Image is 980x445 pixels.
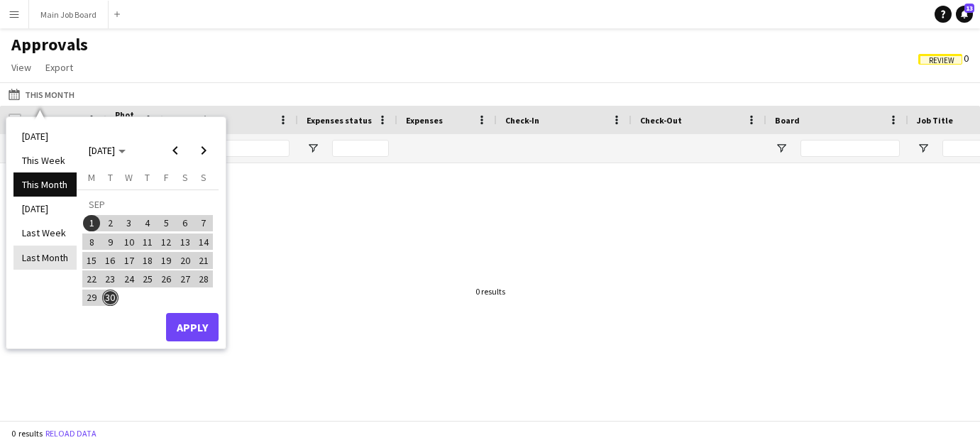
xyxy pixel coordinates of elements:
input: Column with Header Selection [9,114,21,126]
input: Expenses status Filter Input [332,140,389,157]
button: 13-09-2025 [175,233,194,251]
button: Previous month [161,136,189,165]
td: SEP [82,195,213,214]
span: 0 [918,52,969,65]
span: 16 [102,252,119,269]
span: 27 [177,270,194,287]
span: 10 [121,234,138,251]
button: 30-09-2025 [101,288,119,307]
span: 13 [964,4,974,13]
span: 13 [177,234,194,251]
span: 6 [177,215,194,232]
li: This Week [13,148,77,172]
div: 0 results [475,286,505,297]
span: Board [775,115,800,126]
button: 07-09-2025 [194,214,213,232]
span: Photo [115,109,138,131]
button: 29-09-2025 [82,288,101,307]
button: 15-09-2025 [82,251,101,270]
button: 17-09-2025 [120,251,138,270]
span: 19 [158,252,175,269]
button: 24-09-2025 [120,270,138,288]
span: 24 [121,270,138,287]
span: Review [929,56,954,65]
span: 11 [139,234,156,251]
button: 14-09-2025 [194,233,213,251]
button: Choose month and year [83,138,131,163]
input: Name Filter Input [197,140,290,157]
button: Main Job Board [29,1,109,28]
span: Name [172,115,194,126]
button: 20-09-2025 [175,251,194,270]
span: 25 [139,270,156,287]
button: 25-09-2025 [138,270,157,288]
span: 3 [121,215,138,232]
li: [DATE] [13,124,77,148]
span: 28 [195,270,212,287]
button: 18-09-2025 [138,251,157,270]
span: 12 [158,234,175,251]
button: Reload data [43,426,99,441]
button: 09-09-2025 [101,233,119,251]
button: 28-09-2025 [194,270,213,288]
a: View [6,58,37,77]
button: Open Filter Menu [917,142,930,155]
span: 21 [195,252,212,269]
button: 01-09-2025 [82,214,101,232]
li: [DATE] [13,197,77,221]
span: 5 [158,215,175,232]
button: 19-09-2025 [157,251,175,270]
input: Board Filter Input [800,140,900,157]
span: S [201,171,207,184]
span: Date [30,115,50,126]
button: 04-09-2025 [138,214,157,232]
span: Export [45,61,73,74]
span: View [11,61,31,74]
span: M [88,171,95,184]
li: Last Week [13,221,77,245]
span: 8 [83,234,100,251]
span: T [108,171,113,184]
span: F [164,171,169,184]
button: Next month [189,136,218,165]
span: Expenses [406,115,443,126]
span: Expenses status [307,115,372,126]
button: 02-09-2025 [101,214,119,232]
button: 10-09-2025 [120,233,138,251]
span: 9 [102,234,119,251]
span: Check-Out [640,115,682,126]
span: 15 [83,252,100,269]
span: 18 [139,252,156,269]
button: 22-09-2025 [82,270,101,288]
span: 2 [102,215,119,232]
button: 05-09-2025 [157,214,175,232]
span: T [145,171,150,184]
button: Apply [166,313,219,341]
li: This Month [13,172,77,197]
button: 26-09-2025 [157,270,175,288]
span: W [125,171,133,184]
button: 12-09-2025 [157,233,175,251]
span: 22 [83,270,100,287]
span: 17 [121,252,138,269]
span: Job Title [917,115,953,126]
span: 20 [177,252,194,269]
span: S [182,171,188,184]
button: 08-09-2025 [82,233,101,251]
span: 23 [102,270,119,287]
button: Open Filter Menu [307,142,319,155]
button: 06-09-2025 [175,214,194,232]
button: 11-09-2025 [138,233,157,251]
span: 4 [139,215,156,232]
span: 30 [102,290,119,307]
span: [DATE] [89,144,115,157]
span: 26 [158,270,175,287]
a: 13 [956,6,973,23]
button: 21-09-2025 [194,251,213,270]
span: 1 [83,215,100,232]
span: 29 [83,290,100,307]
button: 03-09-2025 [120,214,138,232]
button: Open Filter Menu [775,142,788,155]
button: This Month [6,86,77,103]
button: 23-09-2025 [101,270,119,288]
